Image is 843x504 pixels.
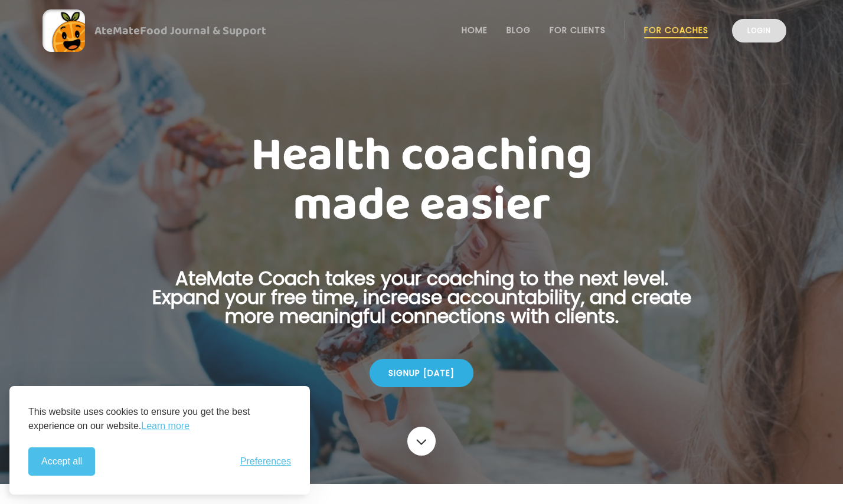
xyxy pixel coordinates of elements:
[28,447,95,476] button: Accept all cookies
[133,131,710,230] h1: Health coaching made easier
[85,21,266,40] div: AteMate
[462,25,488,35] a: Home
[644,25,708,35] a: For Coaches
[507,25,531,35] a: Blog
[141,419,189,433] a: Learn more
[28,405,291,433] p: This website uses cookies to ensure you get the best experience on our website.
[370,359,473,387] div: Signup [DATE]
[240,456,291,467] button: Toggle preferences
[140,21,266,40] span: Food Journal & Support
[550,25,606,35] a: For Clients
[732,19,786,42] a: Login
[240,456,291,467] span: Preferences
[133,269,710,340] p: AteMate Coach takes your coaching to the next level. Expand your free time, increase accountabili...
[43,9,800,52] a: AteMateFood Journal & Support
